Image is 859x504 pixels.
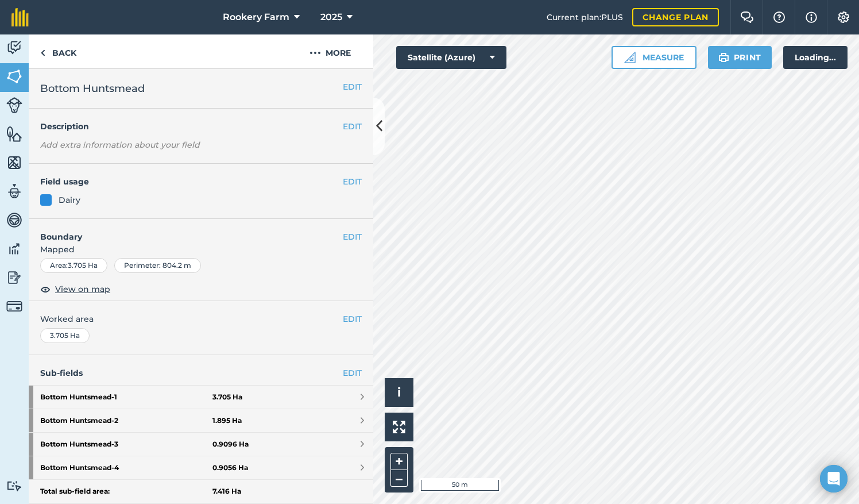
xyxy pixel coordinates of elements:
a: Change plan [632,8,719,26]
button: + [390,453,408,470]
em: Add extra information about your field [40,140,200,150]
button: i [385,378,413,407]
img: fieldmargin Logo [11,8,29,26]
button: EDIT [343,175,362,188]
h4: Sub-fields [29,367,373,379]
span: Rookery Farm [223,10,289,24]
h4: Description [40,120,362,133]
img: Ruler icon [624,52,636,63]
h4: Field usage [40,175,343,188]
button: EDIT [343,120,362,133]
strong: Bottom Huntsmead - 4 [40,456,212,479]
img: svg+xml;base64,PHN2ZyB4bWxucz0iaHR0cDovL3d3dy53My5vcmcvMjAwMC9zdmciIHdpZHRoPSI1NiIgaGVpZ2h0PSI2MC... [6,68,22,85]
img: svg+xml;base64,PD94bWwgdmVyc2lvbj0iMS4wIiBlbmNvZGluZz0idXRmLTgiPz4KPCEtLSBHZW5lcmF0b3I6IEFkb2JlIE... [6,97,22,113]
h4: Boundary [29,219,343,243]
div: Area : 3.705 Ha [40,258,107,273]
a: EDIT [343,367,362,379]
img: svg+xml;base64,PD94bWwgdmVyc2lvbj0iMS4wIiBlbmNvZGluZz0idXRmLTgiPz4KPCEtLSBHZW5lcmF0b3I6IEFkb2JlIE... [6,211,22,229]
strong: 7.416 Ha [212,487,241,496]
button: EDIT [343,80,362,93]
img: svg+xml;base64,PD94bWwgdmVyc2lvbj0iMS4wIiBlbmNvZGluZz0idXRmLTgiPz4KPCEtLSBHZW5lcmF0b3I6IEFkb2JlIE... [6,269,22,286]
span: View on map [55,283,110,295]
div: Perimeter : 804.2 m [114,258,201,273]
strong: 0.9096 Ha [212,440,249,449]
img: svg+xml;base64,PHN2ZyB4bWxucz0iaHR0cDovL3d3dy53My5vcmcvMjAwMC9zdmciIHdpZHRoPSIyMCIgaGVpZ2h0PSIyNC... [309,46,321,60]
img: svg+xml;base64,PHN2ZyB4bWxucz0iaHR0cDovL3d3dy53My5vcmcvMjAwMC9zdmciIHdpZHRoPSIxNyIgaGVpZ2h0PSIxNy... [806,10,817,24]
img: Four arrows, one pointing top left, one top right, one bottom right and the last bottom left [393,421,405,433]
button: – [390,470,408,487]
button: Print [708,46,772,69]
img: svg+xml;base64,PHN2ZyB4bWxucz0iaHR0cDovL3d3dy53My5vcmcvMjAwMC9zdmciIHdpZHRoPSIxOCIgaGVpZ2h0PSIyNC... [40,282,51,296]
strong: 1.895 Ha [212,416,242,425]
span: Worked area [40,313,362,325]
strong: Bottom Huntsmead - 1 [40,386,212,409]
a: Bottom Huntsmead-30.9096 Ha [29,433,373,456]
strong: Bottom Huntsmead - 2 [40,409,212,432]
button: EDIT [343,230,362,243]
img: svg+xml;base64,PHN2ZyB4bWxucz0iaHR0cDovL3d3dy53My5vcmcvMjAwMC9zdmciIHdpZHRoPSI1NiIgaGVpZ2h0PSI2MC... [6,125,22,143]
img: svg+xml;base64,PD94bWwgdmVyc2lvbj0iMS4wIiBlbmNvZGluZz0idXRmLTgiPz4KPCEtLSBHZW5lcmF0b3I6IEFkb2JlIE... [6,298,22,314]
strong: Bottom Huntsmead - 3 [40,433,212,456]
button: More [287,34,373,68]
span: Current plan : PLUS [547,11,623,24]
button: EDIT [343,313,362,325]
img: svg+xml;base64,PD94bWwgdmVyc2lvbj0iMS4wIiBlbmNvZGluZz0idXRmLTgiPz4KPCEtLSBHZW5lcmF0b3I6IEFkb2JlIE... [6,39,22,56]
img: A cog icon [837,11,850,23]
button: Measure [612,46,697,69]
strong: Total sub-field area: [40,487,212,496]
span: Mapped [29,243,373,256]
button: View on map [40,282,110,296]
span: i [397,385,401,399]
div: 3.705 Ha [40,328,90,343]
div: Loading... [783,46,848,69]
a: Bottom Huntsmead-21.895 Ha [29,409,373,432]
img: Two speech bubbles overlapping with the left bubble in the forefront [740,11,754,23]
a: Bottom Huntsmead-13.705 Ha [29,386,373,409]
div: Dairy [59,194,80,206]
strong: 3.705 Ha [212,393,242,402]
div: Open Intercom Messenger [820,465,848,493]
img: svg+xml;base64,PHN2ZyB4bWxucz0iaHR0cDovL3d3dy53My5vcmcvMjAwMC9zdmciIHdpZHRoPSI1NiIgaGVpZ2h0PSI2MC... [6,154,22,171]
img: svg+xml;base64,PD94bWwgdmVyc2lvbj0iMS4wIiBlbmNvZGluZz0idXRmLTgiPz4KPCEtLSBHZW5lcmF0b3I6IEFkb2JlIE... [6,183,22,200]
span: Bottom Huntsmead [40,80,145,97]
a: Bottom Huntsmead-40.9056 Ha [29,456,373,479]
img: svg+xml;base64,PHN2ZyB4bWxucz0iaHR0cDovL3d3dy53My5vcmcvMjAwMC9zdmciIHdpZHRoPSI5IiBoZWlnaHQ9IjI0Ii... [40,46,45,60]
strong: 0.9056 Ha [212,463,248,472]
a: Back [29,34,88,68]
img: svg+xml;base64,PD94bWwgdmVyc2lvbj0iMS4wIiBlbmNvZGluZz0idXRmLTgiPz4KPCEtLSBHZW5lcmF0b3I6IEFkb2JlIE... [6,240,22,257]
img: svg+xml;base64,PD94bWwgdmVyc2lvbj0iMS4wIiBlbmNvZGluZz0idXRmLTgiPz4KPCEtLSBHZW5lcmF0b3I6IEFkb2JlIE... [6,480,22,491]
img: svg+xml;base64,PHN2ZyB4bWxucz0iaHR0cDovL3d3dy53My5vcmcvMjAwMC9zdmciIHdpZHRoPSIxOSIgaGVpZ2h0PSIyNC... [718,51,729,64]
button: Satellite (Azure) [396,46,506,69]
span: 2025 [320,10,342,24]
img: A question mark icon [772,11,786,23]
